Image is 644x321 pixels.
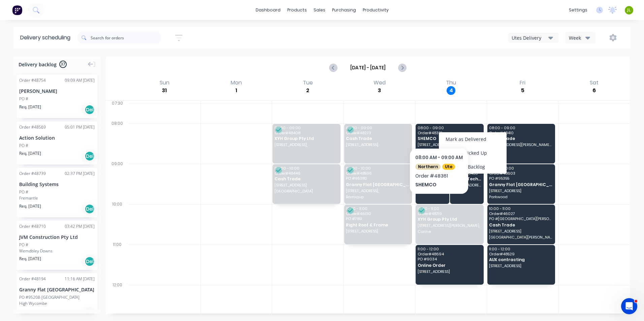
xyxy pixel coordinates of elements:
[19,309,41,315] span: Req. [DATE]
[19,104,41,110] span: Req. [DATE]
[13,27,77,48] div: Delivery scheduling
[59,61,67,68] span: 37
[19,286,95,293] div: Granny Flat [GEOGRAPHIC_DATA]
[275,189,338,193] span: [GEOGRAPHIC_DATA]
[621,298,637,314] iframe: Intercom live chat
[346,182,409,187] span: Granny Flat [GEOGRAPHIC_DATA]
[91,31,161,44] input: Search for orders
[19,150,41,156] span: Req. [DATE]
[447,86,455,95] div: 4
[65,77,95,83] div: 09:09 AM [DATE]
[65,124,95,130] div: 05:01 PM [DATE]
[303,86,312,95] div: 2
[310,5,329,15] div: sales
[19,234,95,241] div: JVM Construction Pty Ltd
[588,79,601,86] div: Sat
[106,241,129,281] div: 11:00
[418,217,481,221] span: XYH Group Pty Ltd
[418,252,481,256] span: Order # 48694
[106,99,129,119] div: 07:30
[85,204,95,214] div: Del
[65,223,95,229] div: 03:42 PM [DATE]
[566,5,591,15] div: settings
[418,166,447,170] span: 09:00 - 10:00
[444,79,458,86] div: Thu
[627,7,631,13] span: JL
[418,247,481,251] span: 11:00 - 12:00
[158,79,171,86] div: Sun
[346,189,409,193] span: [STREET_ADDRESS],
[346,207,409,211] span: 10:00 - 11:00
[19,294,79,300] div: PO #95208-[GEOGRAPHIC_DATA]
[489,257,552,262] span: AUX contracting
[232,86,240,95] div: 1
[418,171,447,175] span: Order # 48488
[329,5,359,15] div: purchasing
[346,136,409,141] span: Cash Trade
[252,5,284,15] a: dashboard
[284,5,310,15] div: products
[418,183,447,187] span: [STREET_ADDRESS][PERSON_NAME]
[418,126,481,130] span: 08:00 - 09:00
[85,256,95,266] div: Del
[512,34,548,41] div: Utes Delivery
[518,86,527,95] div: 5
[160,86,169,95] div: 31
[565,32,595,44] button: Week
[489,235,552,239] span: [GEOGRAPHIC_DATA][PERSON_NAME]
[19,181,95,188] div: Building Systems
[452,183,482,187] span: [STREET_ADDRESS][PERSON_NAME]
[19,134,95,141] div: Action Solution
[85,151,95,161] div: Del
[85,309,95,319] div: Del
[301,79,315,86] div: Tue
[489,182,552,187] span: Granny Flat [GEOGRAPHIC_DATA]
[12,5,22,15] img: Factory
[489,176,552,180] span: PO # 95355
[372,79,388,86] div: Wed
[346,143,409,147] span: [STREET_ADDRESS]
[418,207,481,211] span: 10:00 - 11:00
[85,105,95,115] div: Del
[19,77,46,83] div: Order # 48754
[418,212,481,216] span: Order # 48719
[590,86,599,95] div: 6
[19,195,95,201] div: Fremantle
[275,171,338,175] span: Order # 48446
[19,276,46,282] div: Order # 48194
[489,189,552,193] span: [STREET_ADDRESS]
[19,242,28,248] div: PO #
[19,96,28,102] div: PO #
[19,87,95,95] div: [PERSON_NAME]
[275,136,338,141] span: XYH Group Pty Ltd
[346,176,409,180] span: PO # 95380
[418,177,447,181] span: AW Design & Build
[65,276,95,282] div: 11:16 AM [DATE]
[439,146,507,160] div: Mark as Picked Up
[418,229,481,234] span: Carine
[489,131,552,135] span: Order # 48410
[489,223,552,227] span: Cash Trade
[418,131,481,135] span: Order # 48361
[275,166,338,170] span: 09:00 - 10:00
[489,143,552,147] span: [STREET_ADDRESS][PERSON_NAME][PERSON_NAME]
[346,126,409,130] span: 08:00 - 09:00
[489,195,552,199] span: Parkwood
[65,171,95,177] div: 02:37 PM [DATE]
[346,229,409,233] span: [STREET_ADDRESS]
[569,34,588,41] div: Week
[346,131,409,135] span: Order # 48273
[508,33,558,43] button: Utes Delivery
[19,143,28,149] div: PO #
[489,212,552,216] span: Order # 46027
[275,143,338,147] span: [STREET_ADDRESS],
[346,223,409,227] span: Right Roof & Frame
[19,256,41,262] span: Req. [DATE]
[418,143,481,147] span: [STREET_ADDRESS][PERSON_NAME][PERSON_NAME]
[106,119,129,160] div: 08:00
[275,177,338,181] span: Cash Trade
[19,189,28,195] div: PO #
[489,207,552,211] span: 10:00 - 11:00
[489,166,552,170] span: 09:00 - 10:00
[375,86,384,95] div: 3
